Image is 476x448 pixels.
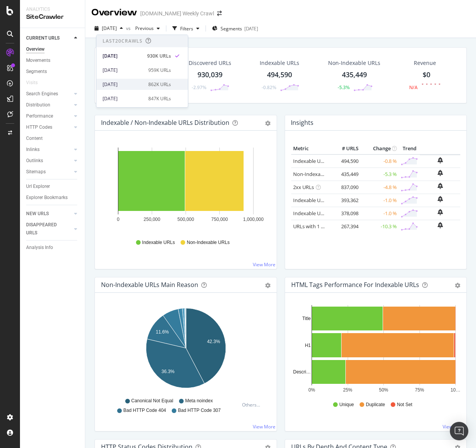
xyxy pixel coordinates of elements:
div: 435,449 [342,70,367,80]
div: Filters [180,25,193,32]
div: Performance [26,112,53,120]
text: H1 [305,343,311,348]
button: Segments[DATE] [209,22,261,35]
td: 378,098 [330,207,360,220]
div: Indexable / Non-Indexable URLs Distribution [101,119,229,126]
div: 494,590 [267,70,292,80]
div: -0.82% [262,84,276,91]
text: 0% [308,387,315,393]
div: Outlinks [26,157,43,165]
div: Last 20 Crawls [103,38,143,44]
div: HTML Tags Performance for Indexable URLs [291,281,419,289]
div: [DOMAIN_NAME] Weekly Crawl [140,10,214,17]
a: View More [253,423,275,430]
div: 930,039 [197,70,222,80]
a: URLs with 1 Follow Inlink [293,223,350,230]
div: gear [265,121,270,126]
a: HTTP Codes [26,123,72,131]
text: 36.3% [161,369,174,374]
span: $0 [423,70,430,79]
a: Visits [26,79,45,87]
div: gear [265,283,270,288]
a: Distribution [26,101,72,109]
div: -2.97% [192,84,206,91]
a: Explorer Bookmarks [26,194,80,202]
div: Inlinks [26,146,40,154]
div: bell-plus [438,222,443,228]
span: Unique [339,402,354,408]
td: 435,449 [330,168,360,181]
svg: A chart. [101,143,270,232]
th: Change [360,143,399,154]
button: Previous [132,22,163,35]
span: Canonical Not Equal [131,398,173,404]
span: Meta noindex [185,398,213,404]
div: gear [455,283,460,288]
div: [DATE] [103,53,143,60]
div: bell-plus [438,157,443,163]
div: Segments [26,68,47,76]
th: # URLS [330,143,360,154]
div: bell-plus [438,196,443,202]
a: Segments [26,68,80,76]
span: vs [126,25,132,32]
span: Revenue [414,59,436,67]
span: Bad HTTP Code 307 [178,407,221,414]
div: bell-plus [438,209,443,215]
td: -1.0 % [360,207,399,220]
div: Content [26,134,43,143]
a: Performance [26,112,72,120]
text: Title [302,316,311,321]
div: 959K URLs [148,67,171,74]
button: [DATE] [91,22,126,35]
text: 11.6% [156,329,169,335]
div: HTTP Codes [26,123,52,131]
div: Analytics [26,6,79,13]
td: -4.8 % [360,181,399,194]
a: Indexable URLs with Bad H1 [293,197,357,204]
a: Non-Indexable URLs [293,171,340,178]
div: Overview [91,6,137,19]
span: Indexable URLs [142,239,175,246]
a: View More [253,261,275,268]
td: 267,394 [330,220,360,233]
text: 250,000 [144,217,161,222]
a: Inlinks [26,146,72,154]
span: Non-Indexable URLs [187,239,229,246]
span: Duplicate [366,402,385,408]
h4: Insights [291,118,313,128]
div: Overview [26,45,45,53]
div: Distribution [26,101,50,109]
td: 393,362 [330,194,360,207]
div: CURRENT URLS [26,34,60,42]
text: 0 [117,217,119,222]
a: Outlinks [26,157,72,165]
a: 2xx URLs [293,184,314,191]
span: 2025 Sep. 4th [102,25,117,32]
div: N/A [409,84,418,91]
div: Indexable URLs [260,59,299,67]
div: bell-plus [438,170,443,176]
div: Non-Indexable URLs [328,59,380,67]
div: Sitemaps [26,168,46,176]
th: Trend [399,143,420,154]
td: -5.3 % [360,168,399,181]
div: A chart. [291,305,461,394]
svg: A chart. [101,305,270,394]
a: CURRENT URLS [26,34,72,42]
div: [DATE] [103,67,144,74]
div: [DATE] [103,81,144,88]
text: 10… [450,387,460,393]
a: Indexable URLs [293,158,328,164]
text: 75% [415,387,424,393]
a: View More [443,423,465,430]
div: Analysis Info [26,244,53,252]
text: 25% [343,387,352,393]
div: bell-plus [438,183,443,189]
a: DISAPPEARED URLS [26,221,72,237]
td: 837,090 [330,181,360,194]
div: Others... [242,402,264,408]
td: 494,590 [330,154,360,168]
